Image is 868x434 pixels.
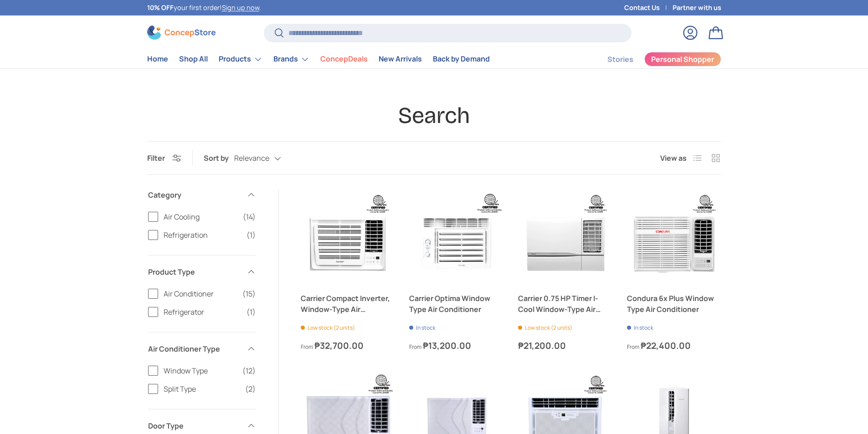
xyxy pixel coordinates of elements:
a: Partner with us [673,3,721,13]
span: Air Cooling [164,211,237,222]
a: Carrier 0.75 HP Timer I-Cool Window-Type Air Conditioner [518,189,612,284]
button: Filter [147,153,181,163]
span: Relevance [234,154,269,163]
a: Carrier Optima Window Type Air Conditioner [409,189,503,284]
a: Contact Us [624,3,673,13]
span: View as [660,153,687,163]
span: (14) [243,211,256,222]
a: Sign up now [222,3,259,12]
span: Category [148,189,241,200]
summary: Category [148,179,256,211]
summary: Brands [268,50,315,68]
a: Condura 6x Plus Window Type Air Conditioner [627,293,721,315]
span: Split Type [164,383,240,394]
a: Products [219,50,262,68]
a: Home [147,50,168,68]
label: Sort by [204,153,234,163]
a: Personal Shopper [644,52,721,66]
span: Window Type [164,365,237,376]
span: (15) [242,288,256,299]
a: Carrier Compact Inverter, Window-Type Air Conditioner [301,293,395,315]
span: (1) [247,306,256,317]
span: Filter [147,153,165,163]
a: Shop All [179,50,208,68]
span: Air Conditioner Type [148,343,241,354]
a: Condura 6x Plus Window Type Air Conditioner [627,189,721,284]
span: (2) [245,383,256,394]
button: Relevance [234,150,299,166]
summary: Product Type [148,255,256,288]
img: ConcepStore [147,26,216,40]
a: ConcepDeals [320,50,368,68]
a: New Arrivals [379,50,422,68]
p: your first order! . [147,3,261,13]
span: (1) [247,230,256,240]
h1: Search [147,102,721,130]
span: (12) [242,365,256,376]
summary: Air Conditioner Type [148,332,256,365]
nav: Primary [147,50,490,68]
span: Refrigerator [164,306,241,317]
span: Refrigeration [164,230,241,240]
a: Carrier Compact Inverter, Window-Type Air Conditioner [301,189,395,284]
summary: Products [213,50,268,68]
span: Personal Shopper [651,56,714,63]
span: Door Type [148,420,241,431]
a: Carrier Optima Window Type Air Conditioner [409,293,503,315]
a: Carrier 0.75 HP Timer I-Cool Window-Type Air Conditioner [518,293,612,315]
a: Back by Demand [433,50,490,68]
a: Stories [607,51,633,68]
strong: 10% OFF [147,3,174,12]
nav: Secondary [586,50,721,68]
a: Brands [273,50,309,68]
span: Product Type [148,266,241,277]
span: Air Conditioner [164,288,237,299]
